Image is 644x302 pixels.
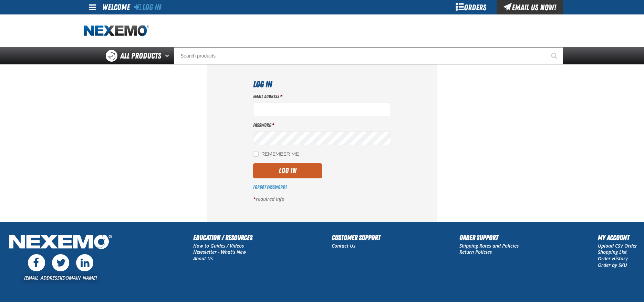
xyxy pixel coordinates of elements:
[459,242,519,249] a: Shipping Rates and Policies
[84,25,149,37] img: Nexemo logo
[598,255,628,262] a: Order History
[253,122,391,128] label: Password
[253,196,391,202] p: required info
[193,255,213,262] a: About Us
[174,47,563,64] input: Search
[24,274,97,281] a: [EMAIL_ADDRESS][DOMAIN_NAME]
[84,25,149,37] a: Home
[253,184,287,190] a: Forgot Password?
[193,242,244,249] a: How to Guides / Videos
[163,47,174,64] button: Open All Products pages
[253,151,259,157] input: Remember Me
[134,2,161,12] a: Log In
[598,242,637,249] a: Upload CSV Order
[253,151,299,158] label: Remember Me
[7,232,114,253] img: Nexemo Logo
[598,249,627,255] a: Shopping List
[546,47,563,64] button: Start Searching
[332,232,381,243] h2: Customer Support
[253,78,391,91] h1: Log In
[253,163,322,178] button: Log In
[459,232,519,243] h2: Order Support
[193,232,252,243] h2: Education / Resources
[253,93,391,100] label: Email Address
[459,249,492,255] a: Return Policies
[193,249,246,255] a: Newsletter - What's New
[598,232,637,243] h2: My Account
[120,50,161,62] span: All Products
[332,242,355,249] a: Contact Us
[598,262,627,268] a: Order by SKU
